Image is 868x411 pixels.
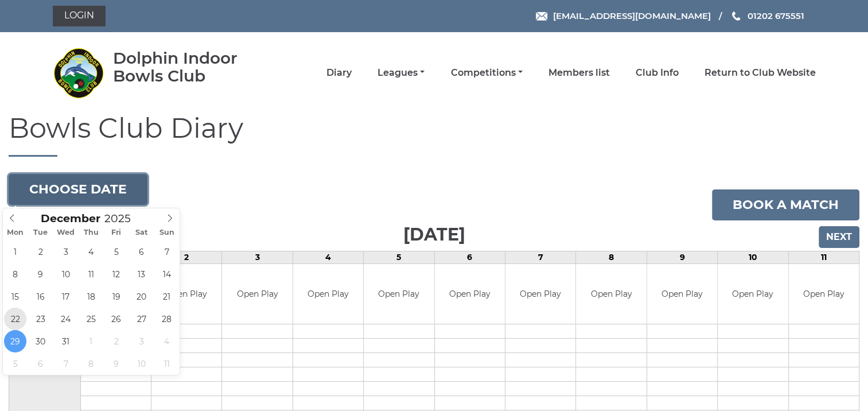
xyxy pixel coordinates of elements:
td: 11 [788,251,859,263]
span: December 1, 2025 [4,241,26,263]
td: Open Play [718,264,788,324]
h1: Bowls Club Diary [9,113,859,157]
span: December 4, 2025 [80,241,102,263]
span: December 11, 2025 [80,263,102,285]
span: December 10, 2025 [55,263,77,285]
span: December 5, 2025 [105,241,127,263]
span: January 5, 2026 [4,352,26,375]
div: Dolphin Indoor Bowls Club [113,49,271,85]
span: Fri [104,229,129,236]
span: January 8, 2026 [80,352,102,375]
span: December 7, 2025 [155,241,178,263]
a: Login [53,6,106,26]
td: 3 [222,251,293,263]
span: December 3, 2025 [55,241,77,263]
span: December 8, 2025 [4,263,26,285]
span: December 16, 2025 [29,285,52,308]
span: Sat [129,229,154,236]
span: January 9, 2026 [105,352,127,375]
img: Email [536,12,547,21]
td: 5 [364,251,434,263]
span: December 21, 2025 [155,285,178,308]
span: December 25, 2025 [80,308,102,330]
span: December 27, 2025 [130,308,153,330]
td: 8 [576,251,647,263]
input: Scroll to increment [100,212,145,225]
span: December 22, 2025 [4,308,26,330]
td: Open Play [222,264,292,324]
td: Open Play [505,264,575,324]
span: December 14, 2025 [155,263,178,285]
span: December 31, 2025 [55,330,77,352]
span: December 29, 2025 [4,330,26,352]
input: Next [819,226,859,248]
a: Leagues [377,67,425,79]
span: [EMAIL_ADDRESS][DOMAIN_NAME] [552,10,710,21]
td: Open Play [576,264,646,324]
td: 2 [151,251,221,263]
span: December 15, 2025 [4,285,26,308]
span: December 17, 2025 [55,285,77,308]
span: December 2, 2025 [29,241,52,263]
td: Open Play [293,264,363,324]
a: Book a match [712,189,859,220]
a: Email [EMAIL_ADDRESS][DOMAIN_NAME] [536,9,710,22]
td: Open Play [435,264,505,324]
img: Dolphin Indoor Bowls Club [53,47,104,99]
td: 7 [505,251,575,263]
span: January 10, 2026 [130,352,153,375]
a: Diary [326,67,352,79]
td: Open Play [647,264,717,324]
span: December 26, 2025 [105,308,127,330]
a: Competitions [450,67,522,79]
span: December 6, 2025 [130,241,153,263]
span: Scroll to increment [41,214,100,224]
td: Open Play [789,264,859,324]
span: December 20, 2025 [130,285,153,308]
td: 9 [647,251,717,263]
span: Wed [53,229,79,236]
span: January 7, 2026 [55,352,77,375]
a: Phone us 01202 675551 [730,9,804,22]
td: 6 [434,251,505,263]
span: December 12, 2025 [105,263,127,285]
a: Members list [548,67,610,79]
a: Club Info [636,67,679,79]
span: January 4, 2026 [155,330,178,352]
span: January 11, 2026 [155,352,178,375]
button: Choose date [9,174,147,205]
span: Thu [79,229,104,236]
span: December 28, 2025 [155,308,178,330]
span: December 18, 2025 [80,285,102,308]
span: Sun [154,229,180,236]
span: December 24, 2025 [55,308,77,330]
span: January 2, 2026 [105,330,127,352]
span: January 6, 2026 [29,352,52,375]
span: December 23, 2025 [29,308,52,330]
span: January 1, 2026 [80,330,102,352]
span: December 9, 2025 [29,263,52,285]
span: Tue [28,229,53,236]
span: December 19, 2025 [105,285,127,308]
span: January 3, 2026 [130,330,153,352]
a: Return to Club Website [704,67,816,79]
td: Open Play [151,264,221,324]
span: Mon [3,229,28,236]
img: Phone us [732,11,740,21]
span: 01202 675551 [747,10,804,21]
td: 10 [718,251,788,263]
span: December 13, 2025 [130,263,153,285]
td: 4 [293,251,363,263]
td: Open Play [364,264,434,324]
span: December 30, 2025 [29,330,52,352]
